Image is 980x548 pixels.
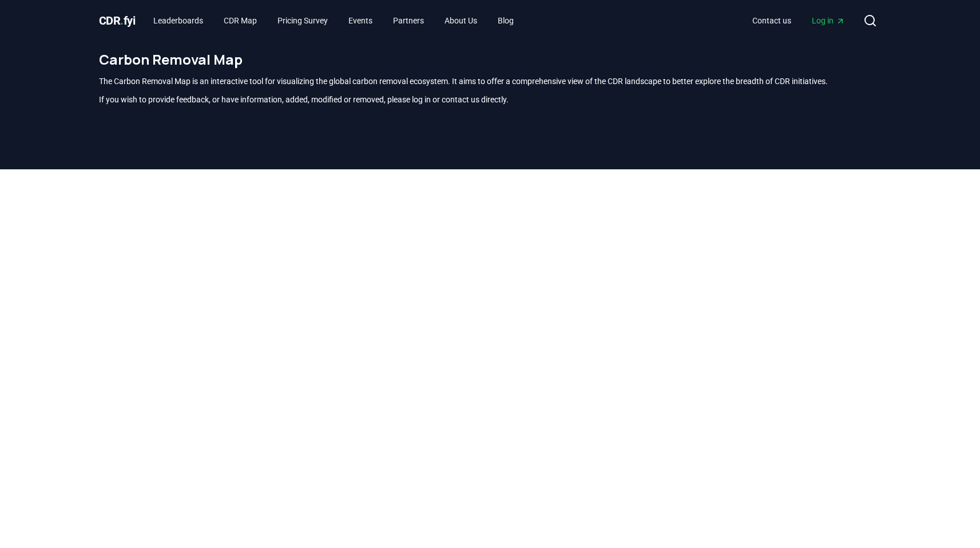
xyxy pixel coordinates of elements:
[144,10,523,31] nav: Main
[99,76,882,87] p: The Carbon Removal Map is an interactive tool for visualizing the global carbon removal ecosystem...
[144,10,212,31] a: Leaderboards
[384,10,433,31] a: Partners
[743,10,854,31] nav: Main
[215,10,266,31] a: CDR Map
[339,10,382,31] a: Events
[435,10,486,31] a: About Us
[812,15,845,26] span: Log in
[99,14,136,27] span: CDR fyi
[803,10,854,31] a: Log in
[99,13,136,29] a: CDR.fyi
[120,14,124,27] span: .
[743,10,800,31] a: Contact us
[99,94,882,105] p: If you wish to provide feedback, or have information, added, modified or removed, please log in o...
[99,50,882,69] h1: Carbon Removal Map
[268,10,337,31] a: Pricing Survey
[489,10,523,31] a: Blog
